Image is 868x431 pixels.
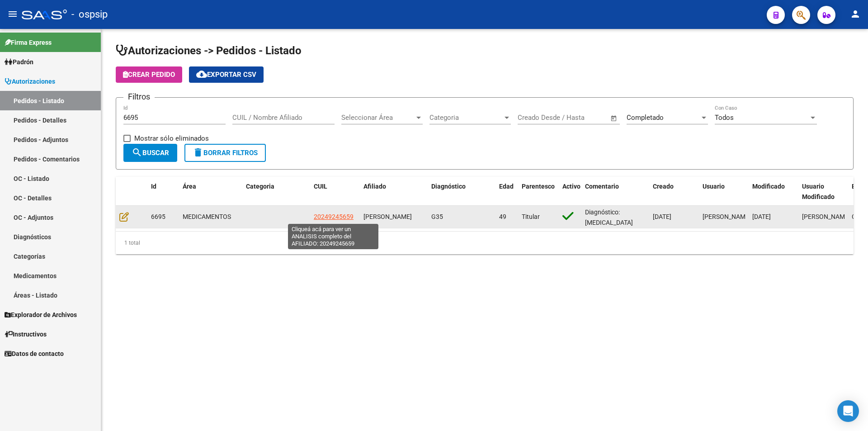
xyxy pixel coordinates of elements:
[151,183,156,190] span: Id
[147,177,179,207] datatable-header-cell: Id
[653,213,671,220] span: [DATE]
[183,183,196,190] span: Área
[581,177,649,207] datatable-header-cell: Comentario
[431,213,443,220] span: G35
[5,349,64,359] span: Datos de contacto
[518,177,559,207] datatable-header-cell: Parentesco
[428,177,495,207] datatable-header-cell: Diagnóstico
[183,213,231,220] span: MEDICAMENTOS
[609,113,619,123] button: Open calendar
[649,177,699,207] datatable-header-cell: Creado
[363,213,412,220] span: [PERSON_NAME]
[179,177,242,207] datatable-header-cell: Área
[123,71,175,79] span: Crear Pedido
[653,183,674,190] span: Creado
[193,147,203,158] mat-icon: delete
[184,144,266,162] button: Borrar Filtros
[699,177,749,207] datatable-header-cell: Usuario
[151,213,165,220] span: 6695
[802,183,835,200] span: Usuario Modificado
[242,177,310,207] datatable-header-cell: Categoria
[850,9,861,19] mat-icon: person
[798,177,848,207] datatable-header-cell: Usuario Modificado
[310,177,360,207] datatable-header-cell: CUIL
[134,133,209,144] span: Mostrar sólo eliminados
[703,213,751,220] span: [PERSON_NAME]
[116,232,854,254] div: 1 total
[5,57,33,67] span: Padrón
[555,114,599,122] input: End date
[123,90,155,103] h3: Filtros
[193,149,258,157] span: Borrar Filtros
[132,149,169,157] span: Buscar
[132,147,142,158] mat-icon: search
[627,114,664,122] span: Completado
[431,183,466,190] span: Diagnóstico
[196,71,256,79] span: Exportar CSV
[837,400,859,422] div: Open Intercom Messenger
[562,183,580,190] span: Activo
[495,177,518,207] datatable-header-cell: Edad
[5,310,77,320] span: Explorador de Archivos
[123,144,177,162] button: Buscar
[749,177,798,207] datatable-header-cell: Modificado
[5,329,47,339] span: Instructivos
[314,183,327,190] span: CUIL
[559,177,581,207] datatable-header-cell: Activo
[314,213,354,220] span: 20249245659
[5,38,52,47] span: Firma Express
[71,5,108,24] span: - ospsip
[363,183,386,190] span: Afiliado
[499,213,506,220] span: 49
[752,213,771,220] span: [DATE]
[522,213,540,220] span: Titular
[360,177,428,207] datatable-header-cell: Afiliado
[116,66,182,83] button: Crear Pedido
[7,9,18,19] mat-icon: menu
[246,183,274,190] span: Categoria
[189,66,264,83] button: Exportar CSV
[802,213,850,220] span: [PERSON_NAME]
[116,44,302,57] span: Autorizaciones -> Pedidos - Listado
[341,114,415,122] span: Seleccionar Área
[585,183,619,190] span: Comentario
[752,183,785,190] span: Modificado
[522,183,555,190] span: Parentesco
[703,183,725,190] span: Usuario
[5,76,55,86] span: Autorizaciones
[715,114,734,122] span: Todos
[196,69,207,80] mat-icon: cloud_download
[499,183,514,190] span: Edad
[429,114,503,122] span: Categoria
[518,114,547,122] input: Start date
[585,208,645,411] span: Diagnóstico: [MEDICAL_DATA] MULTIPLE Médico Tratante: [PERSON_NAME] Correo electrónico: [EMAIL_AD...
